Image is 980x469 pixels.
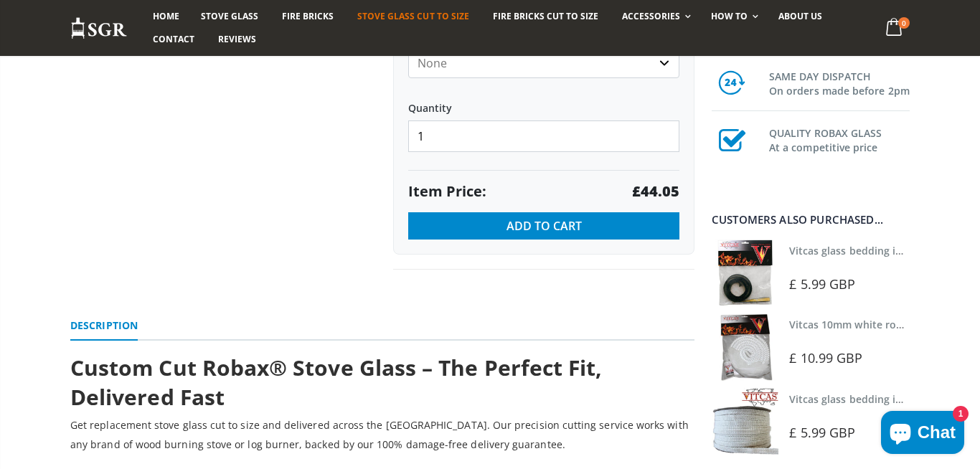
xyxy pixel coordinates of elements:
[70,16,128,40] img: Stove Glass Replacement
[769,67,910,98] h3: SAME DAY DISPATCH On orders made before 2pm
[778,10,822,22] span: About us
[880,14,910,42] a: 0
[700,5,765,28] a: How To
[142,28,205,51] a: Contact
[789,424,855,441] span: £ 5.99 GBP
[408,89,679,115] label: Quantity
[201,10,258,22] span: Stove Glass
[877,411,969,458] inbox-online-store-chat: Shopify online store chat
[712,214,910,225] div: Customers also purchased...
[190,5,269,28] a: Stove Glass
[218,33,256,45] span: Reviews
[482,5,609,28] a: Fire Bricks Cut To Size
[711,10,748,22] span: How To
[789,349,862,366] span: £ 10.99 GBP
[622,10,680,22] span: Accessories
[70,415,694,454] p: Get replacement stove glass cut to size and delivered across the [GEOGRAPHIC_DATA]. Our precision...
[271,5,344,28] a: Fire Bricks
[611,5,698,28] a: Accessories
[789,275,855,293] span: £ 5.99 GBP
[153,10,179,22] span: Home
[153,33,194,45] span: Contact
[712,388,778,455] img: Vitcas stove glass bedding in tape
[493,10,598,22] span: Fire Bricks Cut To Size
[142,5,190,28] a: Home
[769,123,910,155] h3: QUALITY ROBAX GLASS At a competitive price
[712,313,778,380] img: Vitcas white rope, glue and gloves kit 10mm
[507,218,582,234] span: Add to Cart
[408,212,679,240] button: Add to Cart
[712,240,778,306] img: Vitcas stove glass bedding in tape
[207,28,267,51] a: Reviews
[70,353,602,412] strong: Custom Cut Robax® Stove Glass – The Perfect Fit, Delivered Fast
[357,10,468,22] span: Stove Glass Cut To Size
[898,17,910,29] span: 0
[70,312,138,341] a: Description
[282,10,334,22] span: Fire Bricks
[768,5,833,28] a: About us
[347,5,479,28] a: Stove Glass Cut To Size
[632,181,679,202] strong: £44.05
[408,181,486,202] span: Item Price:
